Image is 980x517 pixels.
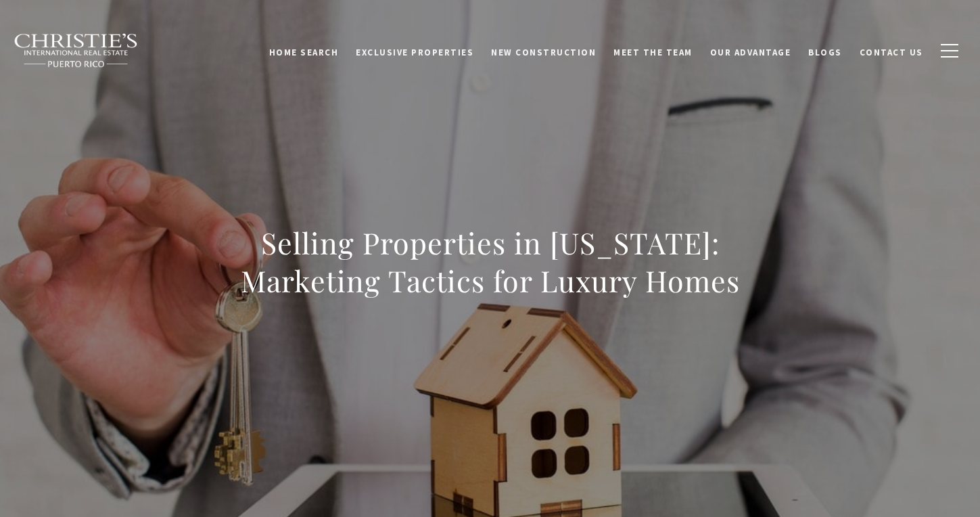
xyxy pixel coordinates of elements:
[482,37,605,63] a: New Construction
[860,44,923,55] span: Contact Us
[192,224,789,300] h1: Selling Properties in [US_STATE]: Marketing Tactics for Luxury Homes
[799,37,851,63] a: Blogs
[14,33,139,68] img: Christie's International Real Estate black text logo
[491,44,596,55] span: New Construction
[808,44,842,55] span: Blogs
[260,37,348,63] a: Home Search
[605,37,701,63] a: Meet the Team
[347,37,482,63] a: Exclusive Properties
[356,44,473,55] span: Exclusive Properties
[701,37,800,63] a: Our Advantage
[710,44,791,55] span: Our Advantage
